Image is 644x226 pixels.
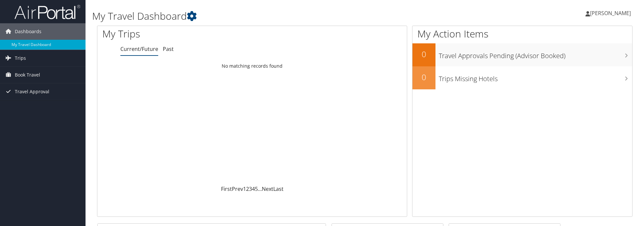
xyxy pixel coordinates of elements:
a: 2 [246,185,249,192]
h1: My Action Items [412,27,632,41]
h3: Trips Missing Hotels [439,71,632,83]
a: Next [262,185,273,192]
span: Travel Approval [15,83,49,100]
span: Book Travel [15,67,40,83]
a: First [221,185,232,192]
h1: My Trips [102,27,273,41]
a: 0Trips Missing Hotels [412,66,632,89]
span: … [258,185,262,192]
h2: 0 [412,49,435,60]
span: [PERSON_NAME] [590,10,631,17]
a: Past [163,45,174,53]
h2: 0 [412,72,435,83]
a: 3 [249,185,252,192]
h3: Travel Approvals Pending (Advisor Booked) [439,48,632,60]
img: airportal-logo.png [14,4,80,20]
a: 1 [243,185,246,192]
span: Trips [15,50,26,66]
a: [PERSON_NAME] [585,3,637,23]
a: 5 [255,185,258,192]
a: Current/Future [120,45,158,53]
a: 4 [252,185,255,192]
a: 0Travel Approvals Pending (Advisor Booked) [412,43,632,66]
td: No matching records found [97,60,407,72]
a: Last [273,185,284,192]
h1: My Travel Dashboard [92,9,456,23]
a: Prev [232,185,243,192]
span: Dashboards [15,23,41,40]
